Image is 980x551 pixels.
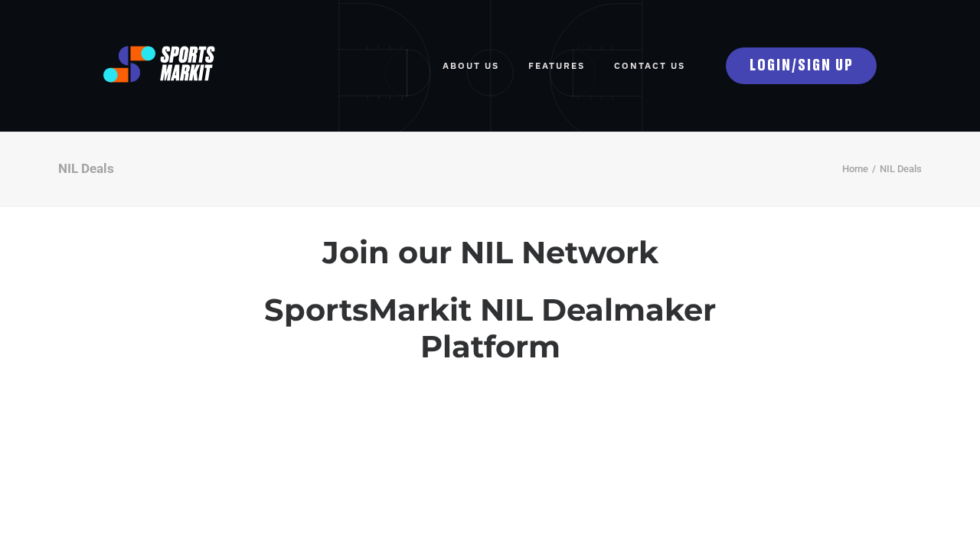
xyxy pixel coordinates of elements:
h2: SportsMarkit NIL Dealmaker Platform [211,292,769,365]
a: Home [842,163,868,174]
h2: Join our NIL Network [211,234,769,271]
a: LOGIN/SIGN UP [726,47,877,84]
img: logo [103,46,215,83]
a: Contact Us [614,49,685,83]
div: NIL Deals [58,160,114,177]
a: FEATURES [528,49,585,83]
li: NIL Deals [868,161,922,178]
a: ABOUT US [443,49,499,83]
